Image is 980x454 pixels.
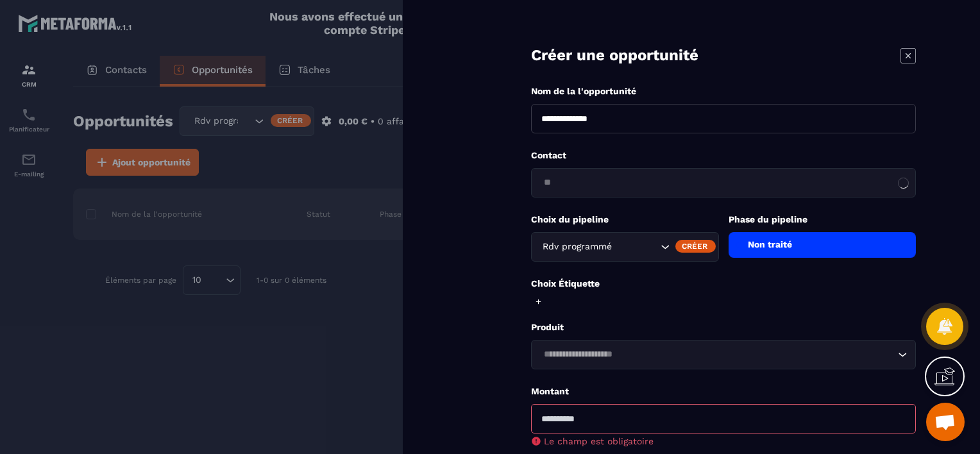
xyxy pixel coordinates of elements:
[531,149,916,162] p: Contact
[531,168,916,198] div: Search for option
[675,240,716,253] div: Créer
[614,240,657,254] input: Search for option
[531,214,719,226] p: Choix du pipeline
[544,436,654,446] span: Le champ est obligatoire
[531,340,916,369] div: Search for option
[926,403,965,441] a: Ouvrir le chat
[539,240,614,254] span: Rdv programmé
[531,385,916,398] p: Montant
[531,278,916,290] p: Choix Étiquette
[531,85,916,97] p: Nom de la l'opportunité
[531,232,719,262] div: Search for option
[539,348,895,362] input: Search for option
[531,45,698,66] p: Créer une opportunité
[539,176,884,190] input: Search for option
[531,321,916,333] p: Produit
[729,214,917,226] p: Phase du pipeline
